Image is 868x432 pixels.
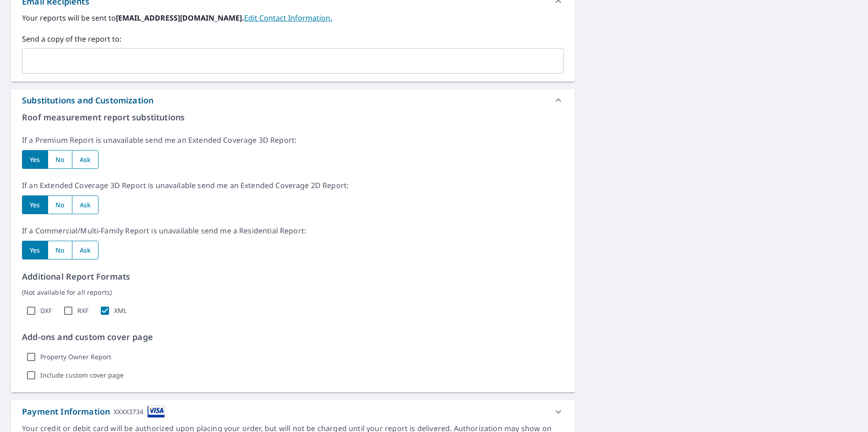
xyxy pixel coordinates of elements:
img: cardImage [147,405,165,418]
div: Substitutions and Customization [22,94,153,107]
a: EditContactInfo [244,13,332,23]
div: Payment Information [22,405,165,418]
b: [EMAIL_ADDRESS][DOMAIN_NAME]. [116,13,244,23]
div: Substitutions and Customization [11,89,575,111]
label: DXF [40,307,52,315]
label: Send a copy of the report to: [22,33,564,44]
div: XXXX3734 [114,405,143,418]
label: Include custom cover page [40,371,124,379]
label: Property Owner Report [40,353,111,361]
label: Your reports will be sent to [22,12,564,23]
p: Additional Report Formats [22,270,564,283]
p: (Not available for all reports) [22,287,564,297]
p: Add-ons and custom cover page [22,331,564,343]
label: RXF [77,307,88,315]
p: Roof measurement report substitutions [22,111,564,124]
p: If a Commercial/Multi-Family Report is unavailable send me a Residential Report: [22,225,564,236]
label: XML [114,307,127,315]
p: If a Premium Report is unavailable send me an Extended Coverage 3D Report: [22,135,564,146]
p: If an Extended Coverage 3D Report is unavailable send me an Extended Coverage 2D Report: [22,180,564,191]
div: Payment InformationXXXX3734cardImage [11,400,575,423]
